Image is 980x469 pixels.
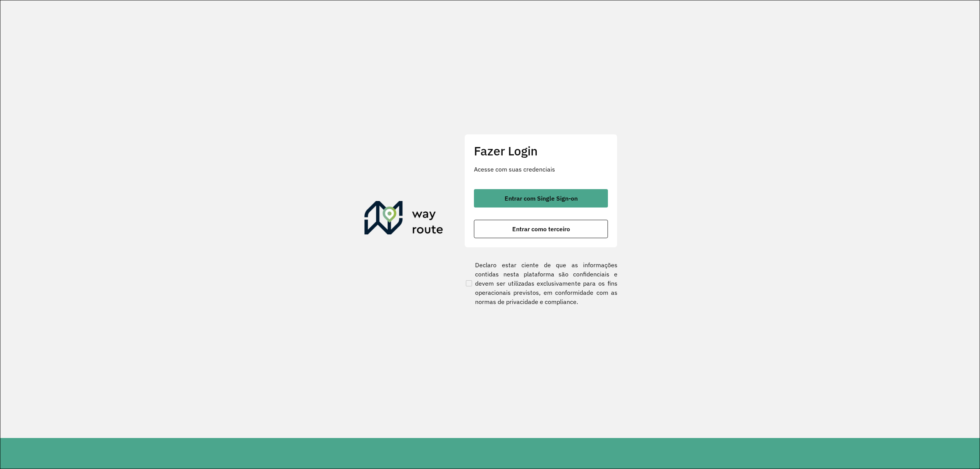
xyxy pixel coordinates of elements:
h2: Fazer Login [474,144,608,158]
button: button [474,220,608,238]
span: Entrar com Single Sign-on [505,195,578,201]
p: Acesse com suas credenciais [474,165,608,174]
label: Declaro estar ciente de que as informações contidas nesta plataforma são confidenciais e devem se... [464,260,617,306]
img: Roteirizador AmbevTech [364,201,443,238]
button: button [474,189,608,208]
span: Entrar como terceiro [512,226,570,232]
